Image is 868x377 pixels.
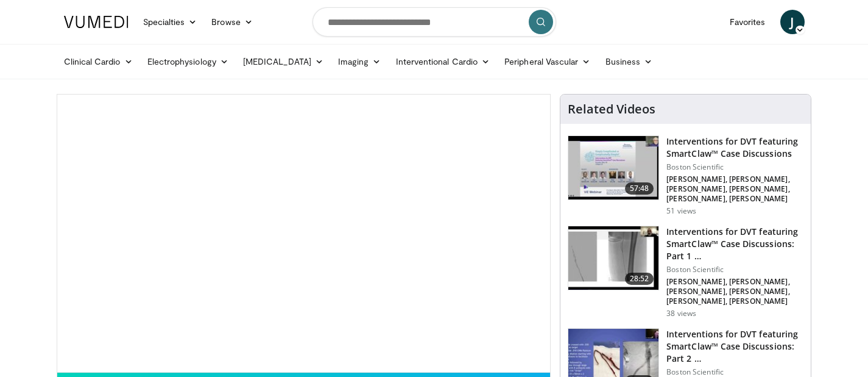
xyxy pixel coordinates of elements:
a: Browse [204,10,260,34]
img: 8e34a565-0f1f-4312-bf6d-12e5c78bba72.150x105_q85_crop-smart_upscale.jpg [568,226,658,290]
a: Electrophysiology [140,49,236,74]
a: Peripheral Vascular [497,49,598,74]
a: Imaging [331,49,389,74]
p: 51 views [666,206,696,216]
a: 28:52 Interventions for DVT featuring SmartClaw™ Case Discussions: Part 1 … Boston Scientific [PE... [568,226,803,318]
a: J [780,10,805,34]
p: [PERSON_NAME], [PERSON_NAME], [PERSON_NAME], [PERSON_NAME], [PERSON_NAME], [PERSON_NAME] [666,174,803,204]
h3: Interventions for DVT featuring SmartClaw™ Case Discussions: Part 2 … [666,328,803,365]
p: Boston Scientific [666,367,803,377]
a: Specialties [136,10,205,34]
img: f80d5c17-e695-4770-8d66-805e03df8342.150x105_q85_crop-smart_upscale.jpg [568,136,658,199]
span: 28:52 [625,273,654,285]
a: Clinical Cardio [57,49,140,74]
video-js: Video Player [57,95,551,373]
a: [MEDICAL_DATA] [236,49,331,74]
a: Interventional Cardio [389,49,498,74]
p: [PERSON_NAME], [PERSON_NAME], [PERSON_NAME], [PERSON_NAME], [PERSON_NAME], [PERSON_NAME] [666,277,803,306]
a: Favorites [722,10,773,34]
span: 57:48 [625,182,654,195]
p: 38 views [666,309,696,318]
a: Business [598,49,660,74]
p: Boston Scientific [666,265,803,275]
img: VuMedi Logo [64,16,129,28]
h3: Interventions for DVT featuring SmartClaw™ Case Discussions [666,135,803,160]
p: Boston Scientific [666,162,803,172]
h4: Related Videos [568,102,655,117]
input: Search topics, interventions [312,7,556,37]
h3: Interventions for DVT featuring SmartClaw™ Case Discussions: Part 1 … [666,226,803,262]
a: 57:48 Interventions for DVT featuring SmartClaw™ Case Discussions Boston Scientific [PERSON_NAME]... [568,135,803,216]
